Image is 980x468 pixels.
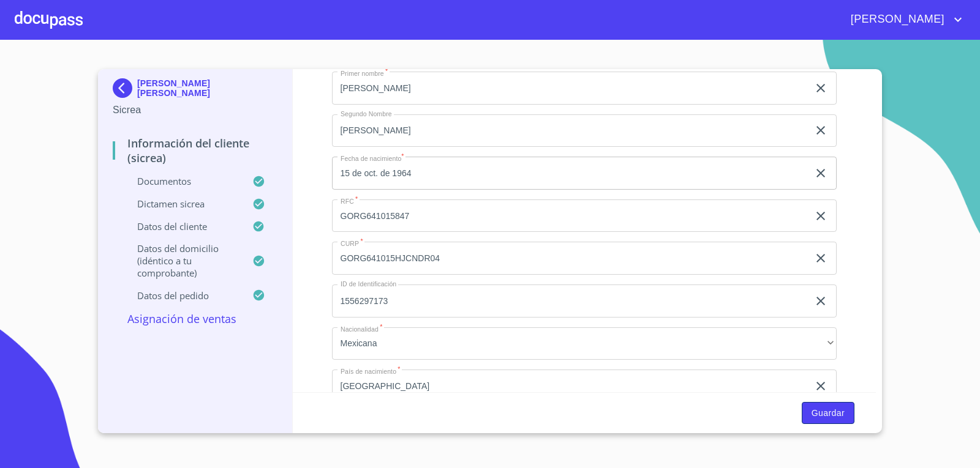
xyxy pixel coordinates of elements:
[813,379,828,393] button: clear input
[842,10,951,29] span: [PERSON_NAME]
[137,78,277,98] p: [PERSON_NAME] [PERSON_NAME]
[113,289,252,302] p: Datos del pedido
[113,78,137,98] img: Docupass spot blue
[332,327,837,360] div: Mexicana
[813,251,828,266] button: clear input
[113,198,252,210] p: Dictamen Sicrea
[113,220,252,232] p: Datos del cliente
[113,103,277,117] p: Sicrea
[113,175,252,187] p: Documentos
[812,406,845,421] span: Guardar
[813,81,828,95] button: clear input
[813,209,828,223] button: clear input
[113,311,277,326] p: Asignación de Ventas
[113,136,277,165] p: Información del Cliente (Sicrea)
[113,78,277,103] div: [PERSON_NAME] [PERSON_NAME]
[842,10,965,29] button: account of current user
[813,294,828,308] button: clear input
[813,123,828,138] button: clear input
[113,242,252,279] p: Datos del domicilio (idéntico a tu comprobante)
[802,402,854,425] button: Guardar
